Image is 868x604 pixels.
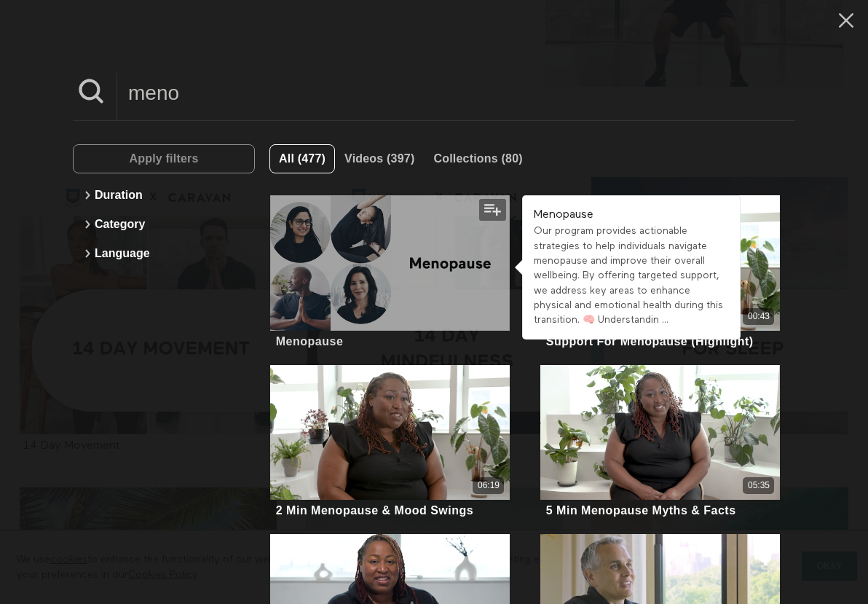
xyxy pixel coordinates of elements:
button: Collections (80) [424,144,532,173]
span: Collections (80) [433,152,522,165]
div: Menopause [276,334,344,348]
div: 00:43 [748,310,770,323]
span: All (477) [279,152,325,165]
div: 06:19 [478,479,500,492]
button: Add to my list [479,199,506,221]
input: Search [117,73,795,113]
a: 5 Min Menopause Myths & Facts05:355 Min Menopause Myths & Facts [540,365,781,520]
button: Duration [80,181,248,210]
div: 05:35 [748,479,770,492]
a: MenopauseMenopause [270,195,510,350]
button: All (477) [269,144,335,173]
button: Videos (397) [335,144,424,173]
div: 5 Min Menopause Myths & Facts [546,503,736,517]
div: 2 Min Menopause & Mood Swings [276,503,473,517]
a: 2 Min Menopause & Mood Swings06:192 Min Menopause & Mood Swings [270,365,510,520]
div: Our program provides actionable strategies to help individuals navigate menopause and improve the... [534,224,729,327]
span: Videos (397) [344,152,414,165]
button: Language [80,239,248,268]
button: Category [80,210,248,239]
div: Support For Menopause (Highlight) [546,334,754,348]
strong: Menopause [534,209,593,221]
